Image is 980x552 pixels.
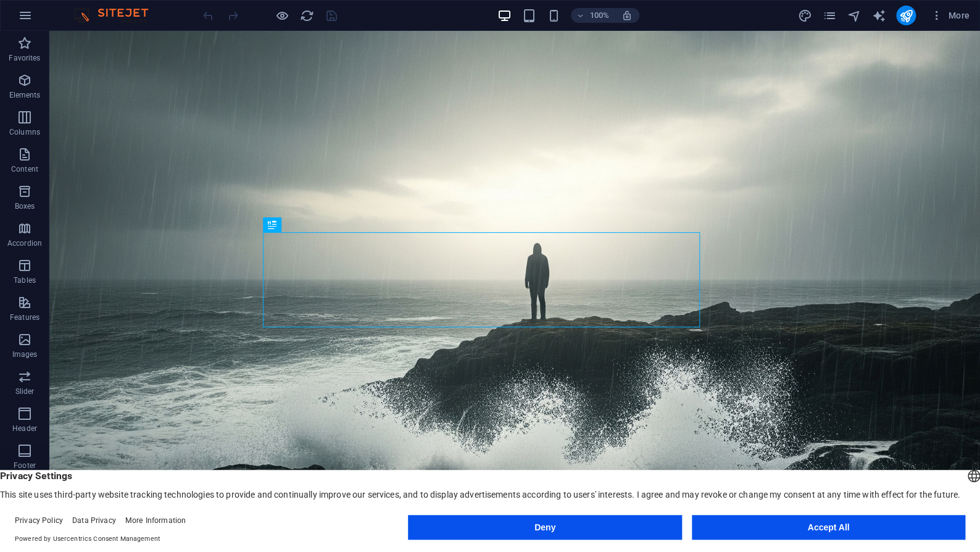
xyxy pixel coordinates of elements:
[275,8,289,23] button: Click here to leave preview mode and continue editing
[15,387,35,396] p: Slider
[926,6,974,25] button: More
[9,90,41,100] p: Elements
[931,9,970,22] span: More
[10,312,39,322] p: Features
[9,53,40,63] p: Favorites
[14,461,36,470] p: Footer
[822,9,836,23] i: Pages (Ctrl+Alt+S)
[797,9,812,23] i: Design (Ctrl+Alt+Y)
[571,8,615,23] button: 100%
[896,6,916,25] button: publish
[14,275,36,285] p: Tables
[11,164,38,174] p: Content
[12,424,37,433] p: Header
[899,9,913,23] i: Publish
[871,9,886,23] i: AI Writer
[12,349,38,359] p: Images
[847,9,861,23] i: Navigator
[299,8,314,23] button: reload
[15,201,35,211] p: Boxes
[589,8,609,23] h6: 100%
[797,8,812,23] button: design
[7,238,42,248] p: Accordion
[621,10,633,21] i: On resize automatically adjust zoom level to fit chosen device.
[822,8,837,23] button: pages
[71,8,164,23] img: Editor Logo
[871,8,886,23] button: text_generator
[847,8,862,23] button: navigator
[300,9,314,23] i: Reload page
[9,127,40,137] p: Columns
